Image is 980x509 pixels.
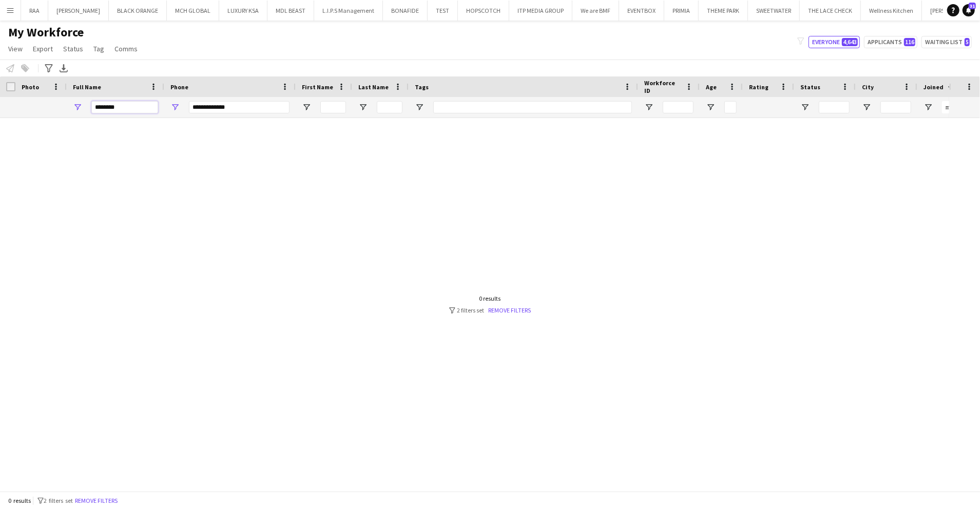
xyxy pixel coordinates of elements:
[167,1,219,21] button: MCH GLOBAL
[302,103,311,112] button: Open Filter Menu
[921,36,972,48] button: Waiting list5
[862,103,871,112] button: Open Filter Menu
[644,79,681,94] span: Workforce ID
[219,1,267,21] button: LUXURY KSA
[73,83,101,91] span: Full Name
[644,103,654,112] button: Open Filter Menu
[170,83,188,91] span: Phone
[509,1,572,21] button: ITP MEDIA GROUP
[6,82,15,91] input: Column with Header Selection
[864,36,917,48] button: Applicants116
[699,1,748,21] button: THEME PARK
[433,101,632,113] input: Tags Filter Input
[267,1,314,21] button: MDL BEAST
[861,1,922,21] button: Wellness Kitchen
[21,1,48,21] button: RAA
[109,1,167,21] button: BLACK ORANGE
[383,1,428,21] button: BONAFIDE
[572,1,619,21] button: We are BMF
[302,83,333,91] span: First Name
[489,306,531,314] a: Remove filters
[842,38,858,46] span: 4,643
[749,83,768,91] span: Rating
[415,83,429,91] span: Tags
[880,101,911,113] input: City Filter Input
[320,101,346,113] input: First Name Filter Input
[73,103,82,112] button: Open Filter Menu
[664,1,699,21] button: PRIMIA
[91,101,158,113] input: Full Name Filter Input
[819,101,850,113] input: Status Filter Input
[449,306,531,314] div: 2 filters set
[358,103,368,112] button: Open Filter Menu
[809,36,860,48] button: Everyone4,643
[8,44,23,53] span: View
[89,42,108,55] a: Tag
[8,25,84,40] span: My Workforce
[619,1,664,21] button: EVENTBOX
[748,1,800,21] button: SWEETWATER
[73,495,120,506] button: Remove filters
[428,1,458,21] button: TEST
[33,44,53,53] span: Export
[57,62,70,74] app-action-btn: Export XLSX
[663,101,694,113] input: Workforce ID Filter Input
[314,1,383,21] button: L.I.P.S Management
[924,103,933,112] button: Open Filter Menu
[22,83,39,91] span: Photo
[458,1,509,21] button: HOPSCOTCH
[706,83,717,91] span: Age
[800,83,820,91] span: Status
[43,62,55,74] app-action-btn: Advanced filters
[114,44,138,53] span: Comms
[48,1,109,21] button: [PERSON_NAME]
[969,3,976,9] span: 31
[59,42,87,55] a: Status
[110,42,142,55] a: Comms
[415,103,424,112] button: Open Filter Menu
[904,38,915,46] span: 116
[942,101,973,113] input: Joined Filter Input
[63,44,83,53] span: Status
[963,4,975,16] a: 31
[189,101,290,113] input: Phone Filter Input
[377,101,402,113] input: Last Name Filter Input
[29,42,57,55] a: Export
[706,103,715,112] button: Open Filter Menu
[170,103,180,112] button: Open Filter Menu
[924,83,944,91] span: Joined
[93,44,104,53] span: Tag
[800,103,810,112] button: Open Filter Menu
[44,497,73,504] span: 2 filters set
[862,83,874,91] span: City
[724,101,737,113] input: Age Filter Input
[449,295,531,302] div: 0 results
[965,38,970,46] span: 5
[800,1,861,21] button: THE LACE CHECK
[4,42,27,55] a: View
[358,83,389,91] span: Last Name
